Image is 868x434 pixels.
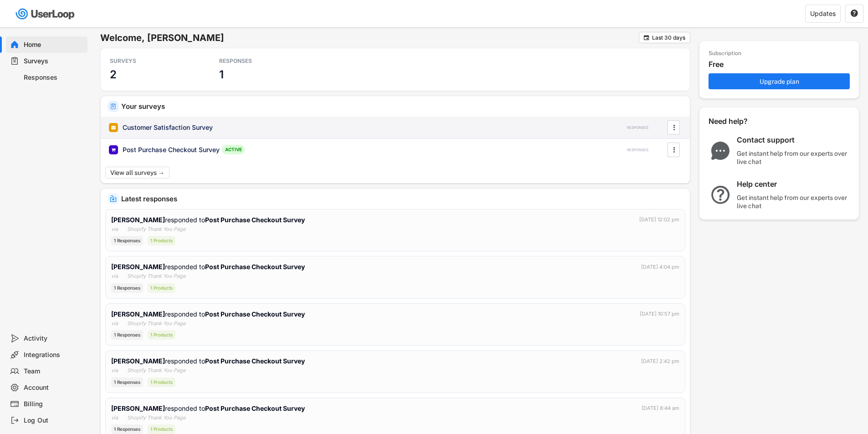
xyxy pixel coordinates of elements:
[111,367,118,374] div: via
[205,216,305,224] strong: Post Purchase Checkout Survey
[24,383,84,392] div: Account
[219,67,224,82] h3: 1
[111,356,307,366] div: responded to
[205,310,305,318] strong: Post Purchase Checkout Survey
[123,123,213,132] div: Customer Satisfaction Survey
[673,145,675,154] text: 
[121,195,683,202] div: Latest responses
[111,262,307,271] div: responded to
[111,414,118,422] div: via
[111,330,143,340] div: 1 Responses
[850,10,858,18] button: 
[111,263,165,271] strong: [PERSON_NAME]
[24,57,84,66] div: Surveys
[737,149,851,166] div: Get instant help from our experts over live chat
[24,367,84,376] div: Team
[111,216,165,224] strong: [PERSON_NAME]
[14,5,78,23] img: userloop-logo-01.svg
[110,57,192,65] div: SURVEYS
[24,334,84,343] div: Activity
[205,263,305,271] strong: Post Purchase Checkout Survey
[709,50,741,57] div: Subscription
[123,145,220,154] div: Post Purchase Checkout Survey
[709,186,732,204] img: QuestionMarkInverseMajor.svg
[709,142,732,160] img: ChatMajor.svg
[127,367,185,374] div: Shopify Thank You Page
[652,35,685,41] div: Last 30 days
[24,400,84,408] div: Billing
[24,73,84,82] div: Responses
[642,404,679,412] div: [DATE] 8:44 am
[669,143,678,157] button: 
[737,194,851,210] div: Get instant help from our experts over live chat
[627,125,648,130] div: RESPONSES
[737,179,851,189] div: Help center
[120,321,125,326] img: yH5BAEAAAAALAAAAAABAAEAAAIBRAA7
[111,404,165,412] strong: [PERSON_NAME]
[627,148,648,153] div: RESPONSES
[120,368,125,373] img: yH5BAEAAAAALAAAAAABAAEAAAIBRAA7
[148,236,175,245] div: 1 Products
[111,378,143,387] div: 1 Responses
[110,67,117,82] h3: 2
[222,145,245,154] div: ACTIVE
[120,226,125,232] img: yH5BAEAAAAALAAAAAABAAEAAAIBRAA7
[669,121,678,134] button: 
[100,32,639,44] h6: Welcome, [PERSON_NAME]
[111,272,118,280] div: via
[120,415,125,420] img: yH5BAEAAAAALAAAAAABAAEAAAIBRAA7
[111,357,165,365] strong: [PERSON_NAME]
[640,310,679,318] div: [DATE] 10:57 pm
[24,41,84,49] div: Home
[111,424,143,434] div: 1 Responses
[205,357,305,365] strong: Post Purchase Checkout Survey
[121,103,683,110] div: Your surveys
[111,283,143,293] div: 1 Responses
[148,330,175,340] div: 1 Products
[148,424,175,434] div: 1 Products
[737,135,851,145] div: Contact support
[111,309,307,319] div: responded to
[639,216,679,224] div: [DATE] 12:02 pm
[110,195,117,202] img: IncomingMajor.svg
[641,263,679,271] div: [DATE] 4:04 pm
[127,320,185,327] div: Shopify Thank You Page
[111,310,165,318] strong: [PERSON_NAME]
[673,123,675,132] text: 
[111,236,143,245] div: 1 Responses
[111,320,118,327] div: via
[111,225,118,233] div: via
[111,403,307,413] div: responded to
[709,60,854,69] div: Free
[127,414,185,422] div: Shopify Thank You Page
[127,272,185,280] div: Shopify Thank You Page
[644,34,649,41] text: 
[810,10,836,17] div: Updates
[205,404,305,412] strong: Post Purchase Checkout Survey
[127,225,185,233] div: Shopify Thank You Page
[219,57,301,65] div: RESPONSES
[120,274,125,279] img: yH5BAEAAAAALAAAAAABAAEAAAIBRAA7
[851,9,858,17] text: 
[111,215,307,225] div: responded to
[709,73,850,89] button: Upgrade plan
[148,283,175,293] div: 1 Products
[709,117,772,126] div: Need help?
[24,351,84,359] div: Integrations
[148,378,175,387] div: 1 Products
[643,34,650,41] button: 
[641,357,679,365] div: [DATE] 2:42 pm
[24,416,84,425] div: Log Out
[105,167,169,179] button: View all surveys →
